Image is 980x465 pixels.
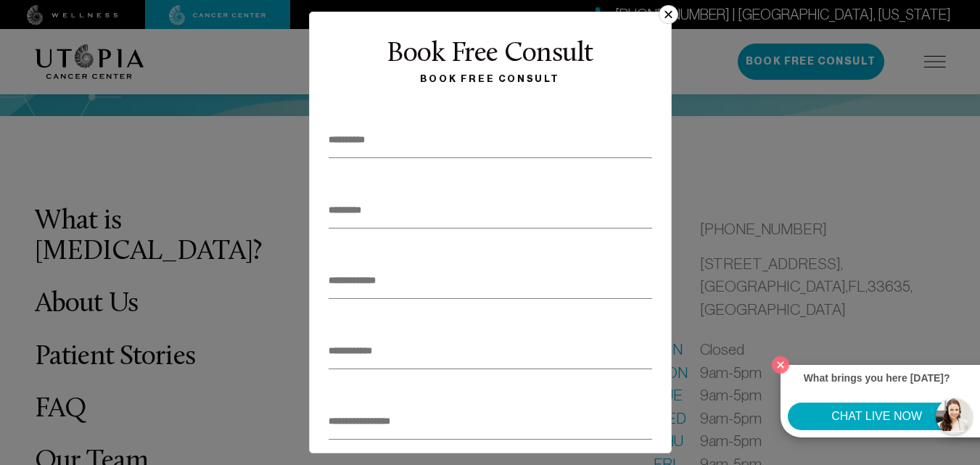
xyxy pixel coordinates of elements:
[325,70,656,88] div: Book Free Consult
[788,403,965,430] button: CHAT LIVE NOW
[659,5,678,24] button: ×
[768,353,793,377] button: Close
[325,39,656,70] div: Book Free Consult
[804,372,950,384] strong: What brings you here [DATE]?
